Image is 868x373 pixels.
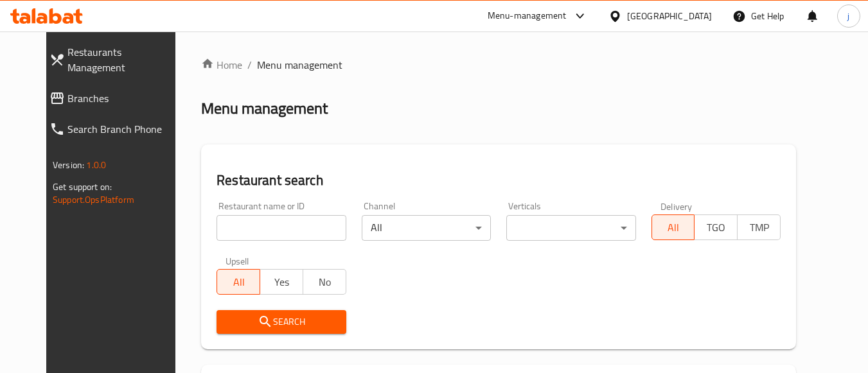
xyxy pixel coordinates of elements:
[227,314,335,330] span: Search
[506,215,635,241] div: ​
[362,215,491,241] div: All
[67,91,181,106] span: Branches
[737,214,781,240] button: TMP
[257,57,342,73] span: Menu management
[265,273,298,291] span: Yes
[39,114,191,144] a: Search Branch Phone
[627,9,712,23] div: [GEOGRAPHIC_DATA]
[67,44,181,75] span: Restaurants Management
[743,218,775,237] span: TMP
[67,121,181,137] span: Search Branch Phone
[308,273,341,291] span: No
[488,8,567,24] div: Menu-management
[53,178,112,195] span: Get support on:
[303,269,346,295] button: No
[700,218,732,237] span: TGO
[226,256,249,265] label: Upsell
[260,269,303,295] button: Yes
[217,310,346,334] button: Search
[39,83,191,114] a: Branches
[201,57,242,73] a: Home
[847,9,849,23] span: j
[217,269,260,295] button: All
[53,191,134,208] a: Support.OpsPlatform
[217,171,781,190] h2: Restaurant search
[657,218,690,237] span: All
[694,214,738,240] button: TGO
[39,37,191,83] a: Restaurants Management
[201,57,796,73] nav: breadcrumb
[660,202,693,211] label: Delivery
[201,98,328,119] h2: Menu management
[651,214,695,240] button: All
[86,157,106,173] span: 1.0.0
[247,57,252,73] li: /
[222,273,255,291] span: All
[53,157,84,173] span: Version:
[217,215,346,241] input: Search for restaurant name or ID..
